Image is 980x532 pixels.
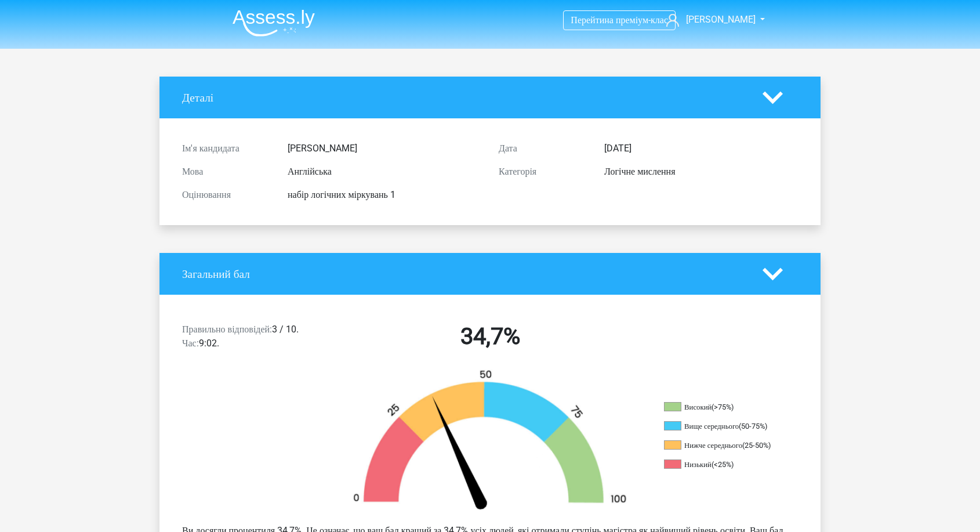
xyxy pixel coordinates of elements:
[604,166,676,177] font: Логічне мислення
[288,143,357,154] font: [PERSON_NAME]
[604,143,631,154] font: [DATE]
[684,422,739,430] font: Вище середнього
[182,166,203,177] font: Мова
[199,338,219,349] font: 9:02.
[684,441,742,450] font: Нижче середнього
[182,267,250,281] font: Загальний бал
[499,166,536,177] font: Категорія
[182,189,231,200] font: Оцінювання
[233,9,315,37] img: Оцінити
[739,422,767,430] font: (50-75%)
[288,189,395,200] font: набір логічних міркувань 1
[684,460,712,469] font: Низький
[272,324,299,335] font: 3 / 10.
[571,15,604,26] font: Перейти
[333,369,647,515] img: 35.40f4675ce624.png
[182,338,199,349] font: Час:
[604,15,668,26] font: на преміум-клас
[182,324,272,335] font: Правильно відповідей:
[742,441,771,450] font: (25-50%)
[684,403,712,411] font: Високий
[712,460,734,469] font: (<25%)
[182,143,239,154] font: Ім'я кандидата
[499,143,517,154] font: Дата
[686,14,756,25] font: [PERSON_NAME]
[712,403,734,411] font: (>75%)
[182,91,213,104] font: Деталі
[288,166,332,177] font: Англійська
[460,323,520,350] font: 34,7%
[662,13,757,27] a: [PERSON_NAME]
[564,12,675,28] a: Перейтина преміум-клас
